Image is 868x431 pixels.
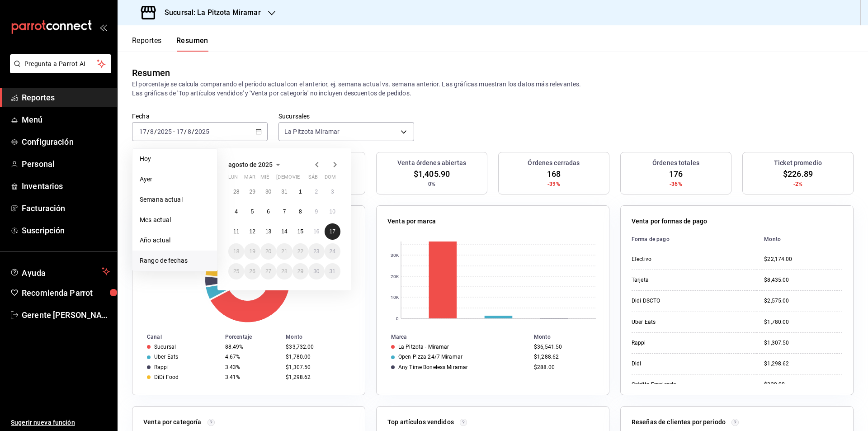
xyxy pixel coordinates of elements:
button: 20 de agosto de 2025 [260,243,276,260]
h3: Órdenes totales [652,158,699,168]
span: $226.89 [783,168,813,180]
span: Año actual [140,236,210,245]
abbr: 1 de agosto de 2025 [299,189,302,195]
span: Recomienda Parrot [22,287,110,299]
button: 31 de julio de 2025 [276,184,292,200]
button: 28 de julio de 2025 [228,184,244,200]
span: agosto de 2025 [228,161,273,168]
abbr: 28 de julio de 2025 [233,189,239,195]
button: 11 de agosto de 2025 [228,223,244,240]
abbr: 30 de julio de 2025 [265,189,271,195]
div: navigation tabs [132,36,208,52]
abbr: martes [244,174,255,184]
span: Semana actual [140,195,210,204]
button: 2 de agosto de 2025 [308,184,324,200]
button: 30 de agosto de 2025 [308,263,324,279]
button: 5 de agosto de 2025 [244,204,260,220]
button: 29 de agosto de 2025 [292,263,308,279]
div: $22,174.00 [764,256,842,263]
button: 17 de agosto de 2025 [325,223,340,240]
abbr: sábado [308,174,318,184]
span: Pregunta a Parrot AI [24,59,97,69]
div: Any Time Boneless Miramar [398,364,468,370]
span: -39% [547,180,560,188]
div: La Pitzota - Miramar [398,344,449,350]
div: $1,307.50 [286,364,350,370]
div: $36,541.50 [534,344,594,350]
abbr: 31 de agosto de 2025 [330,268,335,275]
label: Fecha [132,113,268,119]
span: Sugerir nueva función [11,418,110,427]
text: 30K [391,253,399,258]
span: -36% [670,180,682,188]
input: ---- [157,128,172,135]
span: Personal [22,158,110,170]
abbr: 27 de agosto de 2025 [265,268,271,275]
p: Top artículos vendidos [387,417,454,427]
abbr: jueves [276,174,330,184]
button: 22 de agosto de 2025 [292,243,308,260]
input: -- [150,128,154,135]
span: 0% [428,180,435,188]
button: 1 de agosto de 2025 [292,184,308,200]
abbr: 19 de agosto de 2025 [249,248,255,255]
text: 0 [396,316,399,321]
abbr: 25 de agosto de 2025 [233,268,239,275]
div: Crédito Empleado [632,381,722,388]
span: Reportes [22,91,110,104]
div: 3.43% [225,364,278,370]
div: $1,780.00 [764,318,842,326]
p: Venta por formas de pago [632,217,707,226]
abbr: 24 de agosto de 2025 [330,248,335,255]
p: Reseñas de clientes por periodo [632,417,726,427]
abbr: 9 de agosto de 2025 [315,208,318,215]
abbr: 21 de agosto de 2025 [281,248,287,255]
button: 12 de agosto de 2025 [244,223,260,240]
div: Tarjeta [632,276,722,284]
abbr: 26 de agosto de 2025 [249,268,255,275]
div: $329.00 [764,381,842,388]
button: 3 de agosto de 2025 [325,184,340,200]
button: 4 de agosto de 2025 [228,204,244,220]
a: Pregunta a Parrot AI [6,66,111,75]
button: 16 de agosto de 2025 [308,223,324,240]
abbr: domingo [325,174,336,184]
p: El porcentaje se calcula comparando el período actual con el anterior, ej. semana actual vs. sema... [132,80,854,98]
input: ---- [194,128,210,135]
div: $1,298.62 [764,360,842,368]
span: / [192,128,194,135]
abbr: miércoles [260,174,269,184]
p: Venta por marca [387,217,436,226]
abbr: 15 de agosto de 2025 [297,228,303,235]
button: open_drawer_menu [99,24,107,31]
abbr: 13 de agosto de 2025 [265,228,271,235]
div: 4.67% [225,354,278,360]
button: 19 de agosto de 2025 [244,243,260,260]
button: Resumen [176,36,208,52]
button: 25 de agosto de 2025 [228,263,244,279]
h3: Órdenes cerradas [528,158,580,168]
div: Didi DSCTO [632,297,722,305]
th: Marca [377,332,530,342]
button: 21 de agosto de 2025 [276,243,292,260]
abbr: 22 de agosto de 2025 [297,248,303,255]
abbr: 18 de agosto de 2025 [233,248,239,255]
span: 176 [669,168,683,180]
span: Rango de fechas [140,256,210,265]
div: $8,435.00 [764,276,842,284]
button: 26 de agosto de 2025 [244,263,260,279]
span: - [173,128,175,135]
button: 14 de agosto de 2025 [276,223,292,240]
input: -- [176,128,184,135]
button: 10 de agosto de 2025 [325,204,340,220]
span: 168 [547,168,561,180]
abbr: 8 de agosto de 2025 [299,208,302,215]
div: Rappi [632,339,722,347]
div: $288.00 [534,364,594,370]
input: -- [187,128,192,135]
span: Inventarios [22,180,110,192]
button: 27 de agosto de 2025 [260,263,276,279]
button: 9 de agosto de 2025 [308,204,324,220]
th: Monto [530,332,609,342]
th: Canal [132,332,222,342]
